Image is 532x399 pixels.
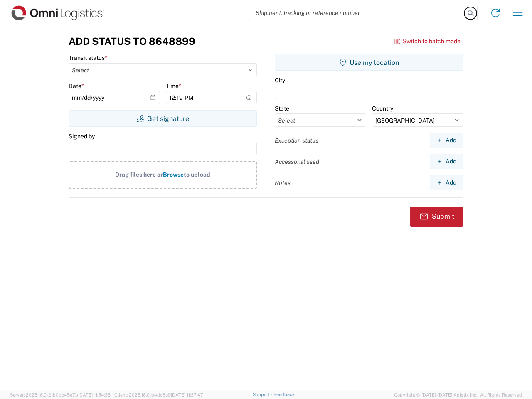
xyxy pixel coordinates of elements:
button: Get signature [69,110,257,127]
label: City [275,76,285,84]
button: Switch to batch mode [393,34,461,48]
button: Add [430,154,463,169]
label: Notes [275,179,291,187]
label: State [275,105,289,112]
button: Submit [410,207,463,227]
label: Transit status [69,54,107,62]
input: Shipment, tracking or reference number [249,5,465,21]
button: Add [430,175,463,190]
span: Browse [163,171,184,178]
span: Client: 2025.16.0-b4dc8a9 [114,392,203,397]
span: Server: 2025.16.0-21b0bc45e7b [10,392,111,397]
label: Exception status [275,137,318,144]
label: Signed by [69,133,95,140]
span: to upload [184,171,210,178]
h3: Add Status to 8648899 [69,35,195,47]
a: Support [253,392,273,397]
span: Copyright © [DATE]-[DATE] Agistix Inc., All Rights Reserved [394,391,522,399]
label: Country [372,105,393,112]
label: Time [166,82,181,90]
span: Drag files here or [115,171,163,178]
a: Feedback [273,392,295,397]
span: [DATE] 11:37:47 [171,392,203,397]
span: [DATE] 11:54:36 [78,392,111,397]
button: Add [430,133,463,148]
label: Accessorial used [275,158,319,165]
button: Use my location [275,54,463,71]
label: Date [69,82,84,90]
